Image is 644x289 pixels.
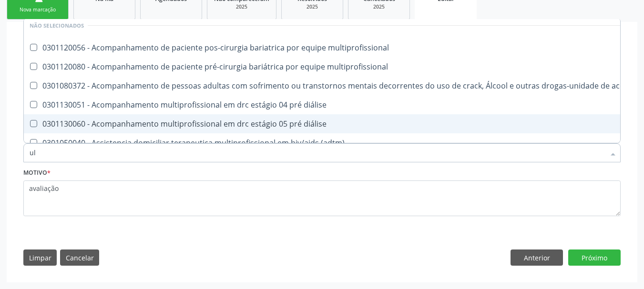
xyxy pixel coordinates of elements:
[30,143,605,162] input: Buscar por procedimentos
[355,3,403,10] div: 2025
[60,249,99,266] button: Cancelar
[288,3,336,10] div: 2025
[23,166,51,180] label: Motivo
[568,249,621,266] button: Próximo
[14,6,61,13] div: Nova marcação
[511,249,563,266] button: Anterior
[23,249,57,266] button: Limpar
[214,3,269,10] div: 2025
